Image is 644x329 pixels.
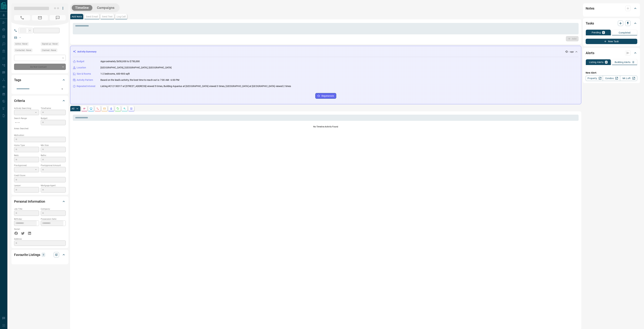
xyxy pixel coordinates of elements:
div: Tasks [586,19,637,27]
p: Based on the lead's activity, the best time to reach out is: 7:00 AM - 6:00 PM [100,78,179,82]
h2: Criteria [14,98,25,103]
a: Mr.Loft [620,76,637,81]
p: Motivation: [14,134,66,137]
h2: Tasks [586,21,594,26]
p: Birthday: [14,218,39,221]
h2: Favourite Listings [14,252,40,257]
svg: Agent Actions [130,107,133,110]
svg: Opportunities [123,107,126,110]
p: Repeated Interest [77,84,95,88]
h2: Notes [586,6,594,11]
button: Open [60,87,65,91]
button: Timeline [72,5,92,11]
p: All [72,107,74,110]
p: Baths: [41,154,66,157]
p: Approximately $650,000 to $750,000 [100,60,140,63]
p: Activity Pattern [77,78,93,82]
p: Size & Rooms [77,72,91,76]
p: Completed [619,32,631,34]
span: Contacted - Never [15,49,31,52]
p: Timeframe: [41,107,66,110]
div: Activity Summary-- ago [73,49,578,55]
p: Address: [14,237,66,241]
a: -- [19,36,21,39]
p: Add Note [72,15,82,18]
div: Notes [586,4,637,12]
p: Mortgage Agent: [41,184,66,187]
svg: Listing Alerts [110,107,113,110]
p: Beds: [14,154,39,157]
p: Social: [14,228,39,231]
p: Building Alerts [615,61,631,63]
span: Claimed - Never [42,49,56,52]
p: 0 [606,61,607,63]
span: Signed up - Never [42,42,58,46]
div: Personal Information [14,197,66,205]
p: New Alert: [586,71,637,75]
p: Lawyer: [14,184,39,187]
div: Alerts [586,49,637,57]
span: No Number [14,15,30,20]
p: Credit Score: [14,174,66,177]
a: Condos [603,76,620,81]
p: 1-2 bedrooms, 600-900 sqft [100,72,130,76]
p: 0 [603,31,604,34]
p: Budget [77,60,84,63]
h2: Alerts [586,50,594,56]
p: 0 [633,61,634,63]
span: Active - Never [15,42,28,46]
h2: Tags [14,77,21,83]
p: Home Type: [14,144,39,147]
p: Budget: [41,117,66,120]
button: New Task [586,39,637,44]
p: Activity Summary [77,50,96,53]
svg: Calls [96,107,99,110]
p: Search Range: [14,117,39,120]
p: Job Title: [14,207,39,211]
div: Do Not Contact [14,64,66,70]
button: Regenerate [315,93,336,99]
p: No Timeline Activity Found [73,125,579,128]
p: Areas Searched: [14,127,66,130]
p: 0 [43,253,44,257]
p: Company: [41,207,66,211]
div: Favourite Listings0 [14,251,66,259]
span: No Number [50,15,66,20]
svg: Emails [103,107,106,110]
p: Pending [592,31,601,34]
svg: Requests [117,107,119,110]
h2: Personal Information [14,199,45,204]
p: [GEOGRAPHIC_DATA], [GEOGRAPHIC_DATA], [GEOGRAPHIC_DATA] [100,66,172,69]
p: Listing #C12130317 at [STREET_ADDRESS] viewed 5 times, Building Aquarius at [GEOGRAPHIC_DATA] vie... [100,84,291,88]
p: Actively Searching: [14,107,39,110]
svg: Lead Browsing Activity [90,107,92,110]
span: No Email [32,15,48,20]
p: -- ago [569,50,574,53]
p: Pre-Approved: [14,164,39,167]
p: -- - -- [14,120,39,125]
p: Pre-Approval Amount: [41,164,66,167]
p: Location [77,66,86,69]
p: Possession Date: [41,218,66,221]
p: Listing Alerts [589,61,604,63]
svg: Notes [83,107,86,110]
div: Criteria [14,97,66,105]
button: Campaigns [94,5,118,11]
p: Min Size: [41,144,66,147]
a: Property [586,76,603,81]
div: Tags [14,76,66,84]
